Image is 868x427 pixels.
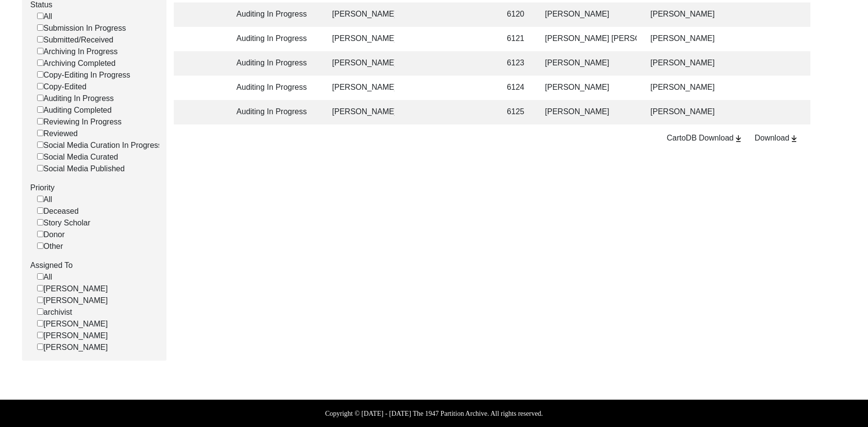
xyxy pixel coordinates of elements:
[37,71,43,78] input: Copy-Editing In Progress
[326,51,394,76] td: [PERSON_NAME]
[501,27,531,51] td: 6121
[37,231,43,237] input: Donor
[37,104,112,116] label: Auditing Completed
[755,132,799,144] div: Download
[37,93,114,104] label: Auditing In Progress
[37,243,43,249] input: Other
[37,318,108,330] label: [PERSON_NAME]
[37,69,130,81] label: Copy-Editing In Progress
[37,332,43,338] input: [PERSON_NAME]
[37,308,43,315] input: archivist
[37,295,108,306] label: [PERSON_NAME]
[501,2,531,27] td: 6120
[326,76,394,100] td: [PERSON_NAME]
[37,34,113,46] label: Submitted/Received
[501,76,531,100] td: 6124
[37,48,43,54] input: Archiving In Progress
[37,11,52,22] label: All
[37,297,43,303] input: [PERSON_NAME]
[37,163,124,175] label: Social Media Published
[37,273,43,280] input: All
[37,36,43,42] input: Submitted/Received
[37,217,90,229] label: Story Scholar
[37,241,63,252] label: Other
[37,24,43,31] input: Submission In Progress
[539,2,637,27] td: [PERSON_NAME]
[539,100,637,124] td: [PERSON_NAME]
[37,271,52,283] label: All
[37,344,43,350] input: [PERSON_NAME]
[539,76,637,100] td: [PERSON_NAME]
[37,153,43,160] input: Social Media Curated
[37,106,43,113] input: Auditing Completed
[644,100,815,124] td: [PERSON_NAME]
[37,285,43,291] input: [PERSON_NAME]
[37,22,126,34] label: Submission In Progress
[37,130,43,136] input: Reviewed
[539,27,637,51] td: [PERSON_NAME] [PERSON_NAME]
[37,207,43,214] input: Deceased
[37,229,65,241] label: Donor
[325,408,543,419] label: Copyright © [DATE] - [DATE] The 1947 Partition Archive. All rights reserved.
[37,142,43,148] input: Social Media Curation In Progress
[37,60,43,66] input: Archiving Completed
[37,165,43,171] input: Social Media Published
[37,194,52,205] label: All
[644,2,815,27] td: [PERSON_NAME]
[644,76,815,100] td: [PERSON_NAME]
[230,27,318,51] td: Auditing In Progress
[37,13,43,19] input: All
[30,260,159,271] label: Assigned To
[539,51,637,76] td: [PERSON_NAME]
[37,83,43,89] input: Copy-Edited
[37,81,86,93] label: Copy-Edited
[326,2,394,27] td: [PERSON_NAME]
[230,51,318,76] td: Auditing In Progress
[37,320,43,326] input: [PERSON_NAME]
[501,51,531,76] td: 6123
[326,100,394,124] td: [PERSON_NAME]
[37,306,72,318] label: archivist
[37,283,108,295] label: [PERSON_NAME]
[789,134,799,143] img: download-button.png
[37,151,118,163] label: Social Media Curated
[37,116,122,128] label: Reviewing In Progress
[644,27,815,51] td: [PERSON_NAME]
[37,128,78,140] label: Reviewed
[37,46,118,58] label: Archiving In Progress
[37,196,43,202] input: All
[37,342,108,353] label: [PERSON_NAME]
[30,182,159,194] label: Priority
[734,134,743,143] img: download-button.png
[230,100,318,124] td: Auditing In Progress
[37,95,43,101] input: Auditing In Progress
[37,205,79,217] label: Deceased
[37,58,116,69] label: Archiving Completed
[37,219,43,225] input: Story Scholar
[667,132,743,144] div: CartoDB Download
[326,27,394,51] td: [PERSON_NAME]
[37,140,162,151] label: Social Media Curation In Progress
[37,330,108,342] label: [PERSON_NAME]
[501,100,531,124] td: 6125
[230,76,318,100] td: Auditing In Progress
[230,2,318,27] td: Auditing In Progress
[644,51,815,76] td: [PERSON_NAME]
[37,118,43,124] input: Reviewing In Progress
